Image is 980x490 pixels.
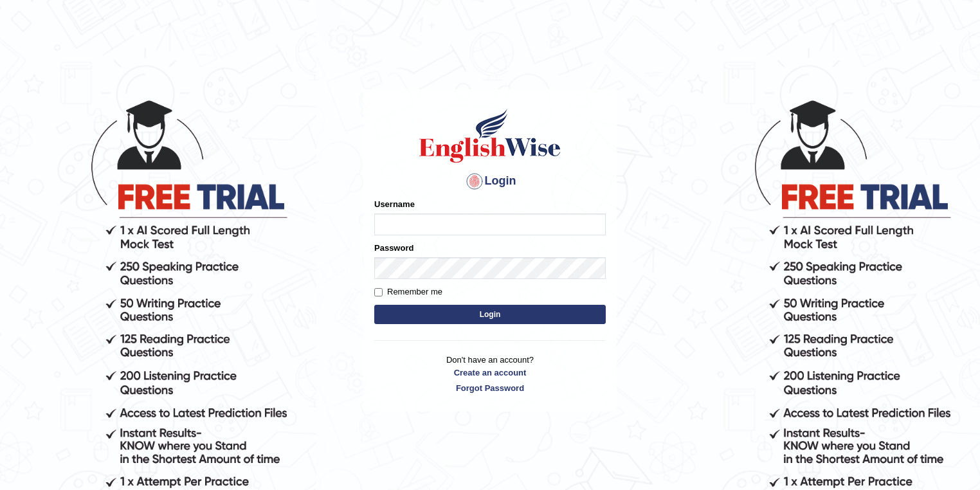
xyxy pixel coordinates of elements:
[374,198,415,210] label: Username
[374,286,442,298] label: Remember me
[374,171,606,192] h4: Login
[374,354,606,394] p: Don't have an account?
[417,107,563,165] img: Logo of English Wise sign in for intelligent practice with AI
[374,367,606,379] a: Create an account
[374,305,606,324] button: Login
[374,382,606,394] a: Forgot Password
[374,288,383,296] input: Remember me
[374,242,413,254] label: Password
